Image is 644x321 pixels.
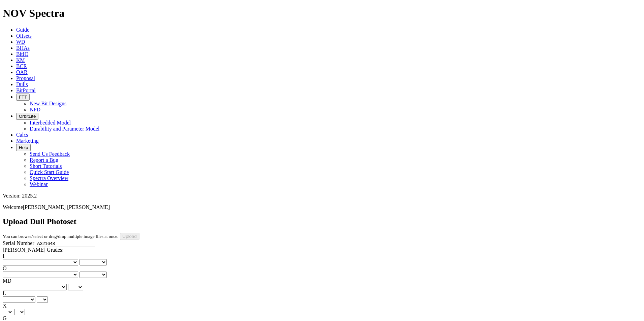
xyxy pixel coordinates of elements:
a: Marketing [16,138,39,144]
a: Interbedded Model [30,120,71,126]
a: Dulls [16,81,28,87]
a: KM [16,57,25,63]
span: [PERSON_NAME] [PERSON_NAME] [23,204,110,210]
a: Send Us Feedback [30,151,70,157]
div: [PERSON_NAME] Grades: [3,247,641,253]
a: Offsets [16,33,32,39]
span: FTT [19,95,27,100]
a: Report a Bug [30,157,58,163]
p: Welcome [3,204,641,210]
a: Spectra Overview [30,175,68,181]
a: BitPortal [16,87,36,93]
button: OrbitLite [16,113,38,120]
div: Version: 2025.2 [3,193,641,199]
label: L [3,290,6,296]
label: I [3,253,4,259]
label: O [3,265,7,271]
a: BitIQ [16,51,28,57]
a: WD [16,39,25,45]
a: Durability and Parameter Model [30,126,100,132]
a: New Bit Designs [30,101,66,106]
small: You can browse/select or drag/drop multiple image files at once. [3,234,119,239]
a: Webinar [30,181,48,187]
span: OrbitLite [19,114,36,119]
span: Help [19,145,28,150]
label: X [3,303,7,309]
button: Help [16,144,31,151]
label: MD [3,278,11,284]
a: BCR [16,63,27,69]
h1: NOV Spectra [3,7,641,20]
h2: Upload Dull Photoset [3,217,641,226]
label: G [3,315,7,321]
a: BHAs [16,45,30,51]
a: Calcs [16,132,28,138]
a: Short Tutorials [30,163,62,169]
a: Guide [16,27,29,33]
a: OAR [16,69,28,75]
input: Upload [120,233,139,240]
label: Serial Number [3,240,34,246]
a: Proposal [16,75,35,81]
button: FTT [16,94,30,101]
a: Quick Start Guide [30,169,69,175]
a: NPD [30,107,40,112]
